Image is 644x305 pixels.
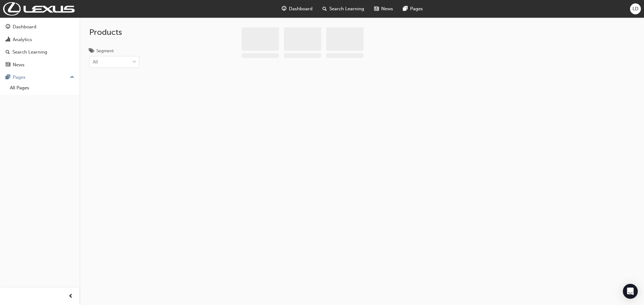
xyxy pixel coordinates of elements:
[13,23,36,30] div: Dashboard
[13,61,25,68] div: News
[7,83,77,93] a: All Pages
[623,284,638,299] div: Open Intercom Messenger
[3,2,75,16] img: Trak
[96,48,114,54] div: Segment
[289,5,313,12] span: Dashboard
[2,21,77,33] a: Dashboard
[89,27,139,37] h2: Products
[13,36,32,43] div: Analytics
[277,2,317,15] a: guage-iconDashboard
[2,72,77,83] button: Pages
[329,5,364,12] span: Search Learning
[369,2,398,15] a: news-iconNews
[282,5,286,13] span: guage-icon
[2,46,77,58] a: Search Learning
[632,5,638,12] span: LD
[6,62,10,68] span: news-icon
[132,58,137,66] span: down-icon
[630,3,641,14] button: LD
[89,49,94,54] span: tags-icon
[2,34,77,45] a: Analytics
[68,293,73,300] span: prev-icon
[13,74,25,81] div: Pages
[6,75,10,80] span: pages-icon
[403,5,408,13] span: pages-icon
[6,24,10,30] span: guage-icon
[6,37,10,43] span: chart-icon
[374,5,379,13] span: news-icon
[2,59,77,71] a: News
[70,73,74,82] span: up-icon
[93,59,98,66] div: All
[322,5,327,13] span: search-icon
[381,5,393,12] span: News
[2,20,77,72] button: DashboardAnalyticsSearch LearningNews
[6,49,10,55] span: search-icon
[410,5,423,12] span: Pages
[12,49,47,56] div: Search Learning
[398,2,428,15] a: pages-iconPages
[317,2,369,15] a: search-iconSearch Learning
